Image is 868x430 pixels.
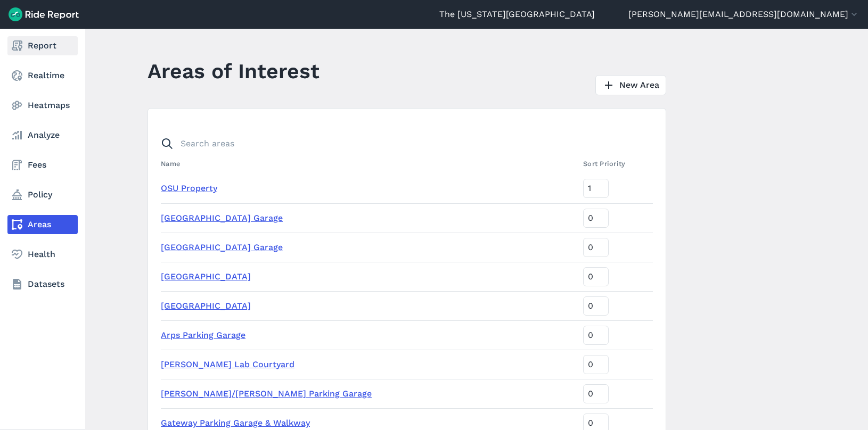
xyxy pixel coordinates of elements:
[595,75,666,95] a: New Area
[7,245,78,264] a: Health
[7,275,78,294] a: Datasets
[161,153,579,174] th: Name
[7,126,78,145] a: Analyze
[161,359,294,369] a: [PERSON_NAME] Lab Courtyard
[579,153,653,174] th: Sort Priority
[161,301,251,311] a: [GEOGRAPHIC_DATA]
[628,8,859,21] button: [PERSON_NAME][EMAIL_ADDRESS][DOMAIN_NAME]
[7,66,78,85] a: Realtime
[7,155,78,175] a: Fees
[161,418,310,428] a: Gateway Parking Garage & Walkway
[7,215,78,234] a: Areas
[161,330,245,340] a: Arps Parking Garage
[154,134,646,153] input: Search areas
[7,185,78,204] a: Policy
[161,183,217,193] a: OSU Property
[161,242,283,252] a: [GEOGRAPHIC_DATA] Garage
[148,56,320,86] h1: Areas of Interest
[161,271,251,282] a: [GEOGRAPHIC_DATA]
[7,96,78,115] a: Heatmaps
[161,388,372,399] a: [PERSON_NAME]/[PERSON_NAME] Parking Garage
[439,8,595,21] a: The [US_STATE][GEOGRAPHIC_DATA]
[7,36,78,55] a: Report
[161,213,283,223] a: [GEOGRAPHIC_DATA] Garage
[9,7,79,21] img: Ride Report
